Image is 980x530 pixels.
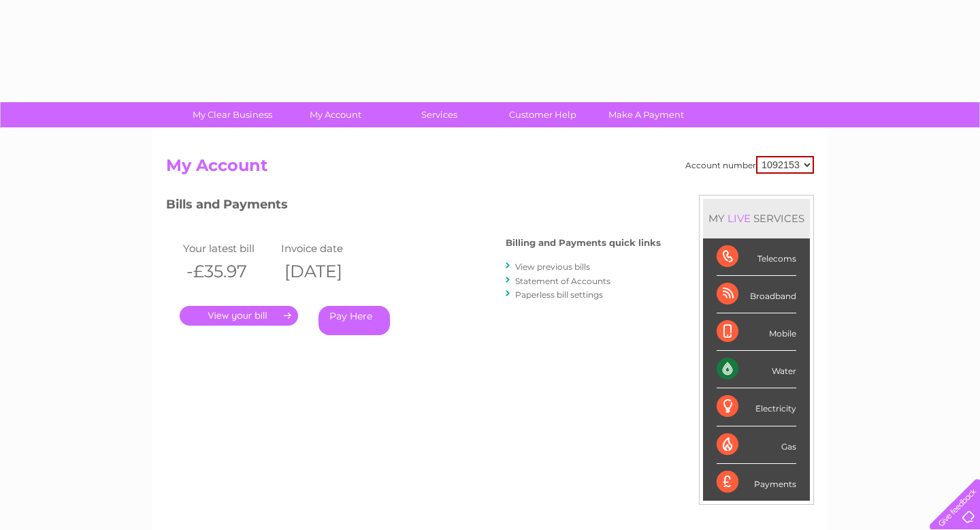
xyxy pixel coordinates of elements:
div: Account number [685,156,814,174]
div: Gas [717,426,796,464]
td: Your latest bill [180,239,278,258]
th: -£35.97 [180,258,278,285]
h3: Bills and Payments [166,195,661,219]
div: Payments [717,464,796,501]
div: Telecoms [717,238,796,276]
div: Mobile [717,313,796,351]
div: Broadband [717,276,796,313]
th: [DATE] [278,258,376,285]
a: My Clear Business [176,102,289,127]
a: Pay Here [318,306,390,335]
div: LIVE [725,212,753,225]
a: . [180,306,298,326]
a: Paperless bill settings [515,290,603,300]
a: Services [383,102,495,127]
td: Invoice date [278,239,376,258]
div: Water [717,351,796,388]
a: Statement of Accounts [515,276,610,286]
div: Electricity [717,388,796,426]
a: Make A Payment [590,102,702,127]
a: View previous bills [515,262,590,272]
h4: Billing and Payments quick links [506,238,661,248]
h2: My Account [166,156,814,182]
div: MY SERVICES [703,199,810,238]
a: Customer Help [487,102,599,127]
a: My Account [280,102,392,127]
